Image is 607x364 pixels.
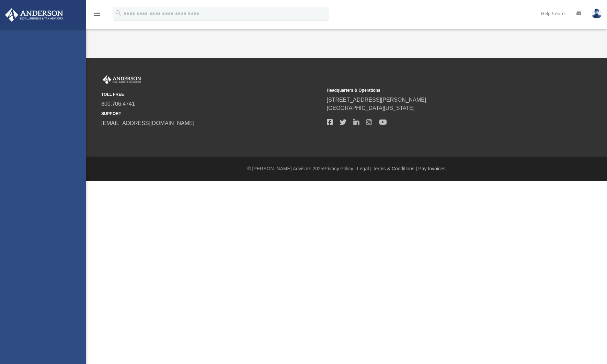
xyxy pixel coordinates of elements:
a: Privacy Policy | [323,166,356,171]
a: Pay Invoices [418,166,445,171]
i: search [115,9,122,17]
a: [STREET_ADDRESS][PERSON_NAME] [327,97,426,103]
a: Terms & Conditions | [373,166,417,171]
a: [GEOGRAPHIC_DATA][US_STATE] [327,105,415,111]
img: Anderson Advisors Platinum Portal [3,8,65,22]
img: User Pic [592,9,602,19]
a: [EMAIL_ADDRESS][DOMAIN_NAME] [101,120,194,126]
a: 800.706.4741 [101,101,135,107]
small: Headquarters & Operations [327,87,548,93]
small: TOLL FREE [101,91,322,98]
a: Legal | [357,166,371,171]
small: SUPPORT [101,111,322,117]
img: Anderson Advisors Platinum Portal [101,75,142,84]
div: © [PERSON_NAME] Advisors 2025 [86,165,607,172]
a: menu [93,13,101,18]
i: menu [93,10,101,18]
